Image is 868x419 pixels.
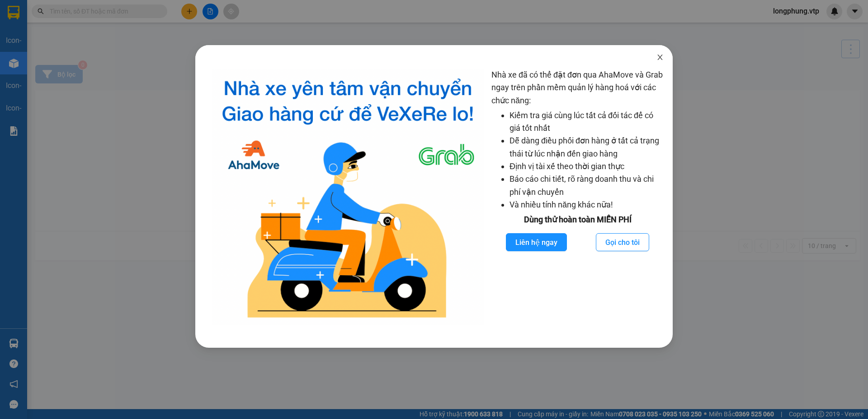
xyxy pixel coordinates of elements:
span: Gọi cho tôi [605,237,640,248]
li: Kiểm tra giá cùng lúc tất cả đối tác để có giá tốt nhất [509,109,664,135]
button: Close [647,45,673,70]
li: Dễ dàng điều phối đơn hàng ở tất cả trạng thái từ lúc nhận đến giao hàng [509,134,664,160]
img: logo [212,69,484,325]
span: Liên hệ ngay [515,237,557,248]
li: Định vị tài xế theo thời gian thực [509,160,664,173]
div: Dùng thử hoàn toàn MIỄN PHÍ [491,213,664,226]
div: Nhà xe đã có thể đặt đơn qua AhaMove và Grab ngay trên phần mềm quản lý hàng hoá với các chức năng: [491,69,664,325]
li: Và nhiều tính năng khác nữa! [509,198,664,211]
button: Liên hệ ngay [506,233,567,251]
button: Gọi cho tôi [596,233,649,251]
li: Báo cáo chi tiết, rõ ràng doanh thu và chi phí vận chuyển [509,173,664,198]
span: close [656,54,664,61]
